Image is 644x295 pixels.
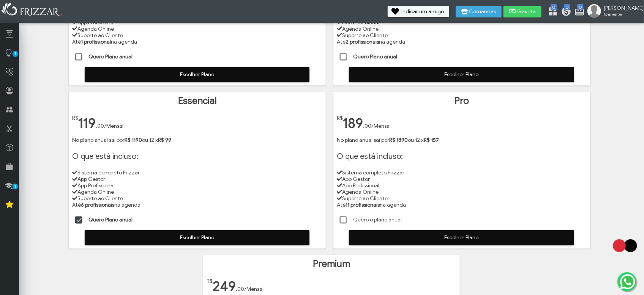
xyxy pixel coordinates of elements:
span: [PERSON_NAME] [604,5,638,11]
strong: 1 profissional [81,39,111,45]
strong: R$ 99 [158,137,171,143]
a: 0 [548,6,555,18]
span: ,00 [363,123,371,129]
span: R$ [207,278,213,284]
li: App Profissional [72,182,322,189]
a: 0 [561,6,568,18]
button: Escolher Plano [85,67,310,82]
button: Gaveta [504,6,541,17]
h1: Pro [337,95,587,107]
span: 1 [13,184,18,190]
span: 189 [343,115,363,132]
img: whatsapp.png [619,273,637,291]
strong: 11 profissionais [346,202,380,208]
span: 0 [551,4,557,10]
span: Quero o plano anual [353,217,402,223]
span: R$ [337,115,343,121]
span: R$ [72,115,78,121]
span: ,00 [96,123,104,129]
button: Escolher Plano [85,230,310,245]
li: Até na agenda [72,202,322,208]
strong: 2 profissionais [346,39,379,45]
strong: R$ 157 [424,137,439,143]
span: 0 [577,4,584,10]
button: Comandas [456,6,502,17]
strong: Quero Plano anual [353,53,397,60]
h1: O que está incluso: [337,152,587,161]
li: Até na agenda [337,202,587,208]
span: Gaveta [517,9,536,14]
span: Escolher Plano [90,232,305,243]
p: No plano anual sai por ou 12 x [72,137,322,143]
strong: Quero Plano anual [88,217,133,223]
li: Agenda Online [72,26,322,32]
button: Escolher Plano [349,230,574,245]
li: Sistema completo Frizzar [337,169,587,176]
span: /Mensal [104,123,123,129]
li: Agenda Online [337,26,587,32]
strong: 6 profissionais [81,202,114,208]
span: Escolher Plano [90,69,305,80]
h1: O que está incluso: [72,152,322,161]
span: Escolher Plano [354,69,569,80]
strong: Quero Plano anual [88,53,133,60]
li: Suporte ao Cliente [337,32,587,39]
a: [PERSON_NAME] Gerente [587,4,640,19]
li: App Profissional [337,182,587,189]
li: Até na agenda [72,39,322,45]
li: Suporte ao Cliente [72,32,322,39]
span: /Mensal [244,286,264,292]
a: 0 [574,6,582,18]
h1: Essencial [72,95,322,107]
span: Comandas [469,9,496,14]
li: Suporte ao Cliente [72,195,322,202]
p: No plano anual sai por ou 12 x [337,137,587,143]
strong: R$ 1890 [389,137,408,143]
li: App Gestor [72,176,322,182]
strong: R$ 1190 [125,137,142,143]
img: loading3.gif [606,227,644,265]
li: Suporte ao Cliente [337,195,587,202]
span: Indicar um amigo [401,9,444,14]
li: Sistema completo Frizzar [72,169,322,176]
span: Escolher Plano [354,232,569,243]
span: 0 [564,4,570,10]
span: /Mensal [371,123,391,129]
span: 119 [78,115,96,132]
span: Gerente [604,11,638,17]
h1: Premium [207,258,456,270]
li: Agenda Online [72,189,322,195]
button: Indicar um amigo [388,6,449,17]
li: Agenda Online [337,189,587,195]
span: ,00 [236,286,244,292]
li: App Gestor [337,176,587,182]
li: Até na agenda [337,39,587,45]
span: 249 [213,278,236,295]
span: 1 [13,51,18,57]
button: Escolher Plano [349,67,574,82]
